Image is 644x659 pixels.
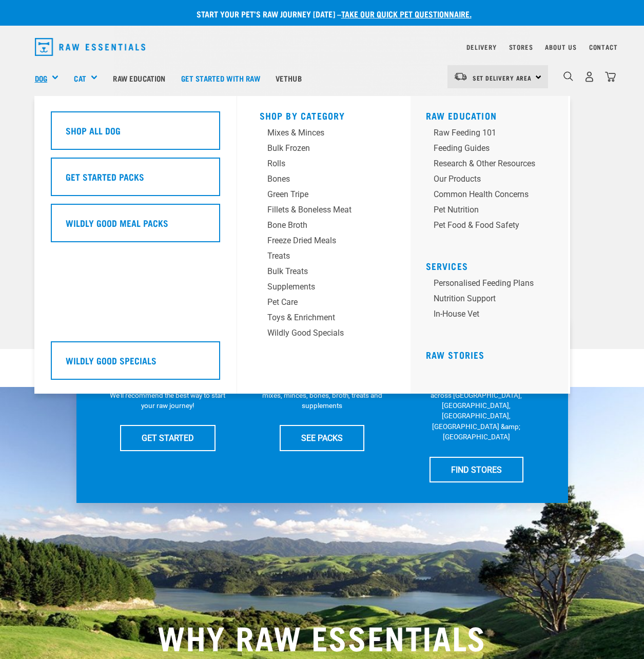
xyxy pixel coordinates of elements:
[260,142,388,158] a: Bulk Frozen
[426,158,560,173] a: Research & Other Resources
[434,173,535,185] div: Our Products
[426,293,560,308] a: Nutrition Support
[105,57,173,99] a: Raw Education
[267,173,363,185] div: Bones
[426,308,560,323] a: In-house vet
[473,76,532,80] span: Set Delivery Area
[74,72,86,84] a: Cat
[51,341,220,387] a: Wildly Good Specials
[426,352,485,357] a: Raw Stories
[260,204,388,219] a: Fillets & Boneless Meat
[426,219,560,235] a: Pet Food & Food Safety
[267,204,363,216] div: Fillets & Boneless Meat
[426,142,560,158] a: Feeding Guides
[589,45,618,49] a: Contact
[267,265,363,278] div: Bulk Treats
[260,281,388,296] a: Supplements
[426,127,560,142] a: Raw Feeding 101
[35,618,610,655] h2: WHY RAW ESSENTIALS
[35,72,47,84] a: Dog
[35,38,146,56] img: Raw Essentials Logo
[466,45,496,49] a: Delivery
[430,457,523,482] a: FIND STORES
[434,204,535,216] div: Pet Nutrition
[260,312,388,327] a: Toys & Enrichment
[563,71,573,81] img: home-icon-1@2x.png
[454,72,467,81] img: van-moving.png
[341,11,472,16] a: take our quick pet questionnaire.
[426,113,497,118] a: Raw Education
[584,71,595,82] img: user.png
[267,219,363,231] div: Bone Broth
[260,235,388,250] a: Freeze Dried Meals
[51,111,220,158] a: Shop All Dog
[66,170,144,183] h5: Get Started Packs
[434,188,535,201] div: Common Health Concerns
[260,265,388,281] a: Bulk Treats
[51,158,220,204] a: Get Started Packs
[267,127,363,139] div: Mixes & Minces
[260,327,388,342] a: Wildly Good Specials
[260,296,388,312] a: Pet Care
[267,158,363,170] div: Rolls
[27,34,618,60] nav: dropdown navigation
[268,57,309,99] a: Vethub
[416,369,537,442] p: We have 17 stores specialising in raw pet food &amp; nutritional advice across [GEOGRAPHIC_DATA],...
[267,250,363,262] div: Treats
[434,127,535,139] div: Raw Feeding 101
[66,216,168,229] h5: Wildly Good Meal Packs
[267,188,363,201] div: Green Tripe
[260,188,388,204] a: Green Tripe
[267,142,363,154] div: Bulk Frozen
[173,57,268,99] a: Get started with Raw
[267,327,363,339] div: Wildly Good Specials
[434,158,535,170] div: Research & Other Resources
[260,219,388,235] a: Bone Broth
[267,281,363,293] div: Supplements
[260,127,388,142] a: Mixes & Minces
[66,354,157,367] h5: Wildly Good Specials
[545,45,576,49] a: About Us
[260,173,388,188] a: Bones
[434,142,535,154] div: Feeding Guides
[426,204,560,219] a: Pet Nutrition
[66,124,121,137] h5: Shop All Dog
[120,425,216,451] a: GET STARTED
[267,296,363,308] div: Pet Care
[426,188,560,204] a: Common Health Concerns
[260,158,388,173] a: Rolls
[426,277,560,293] a: Personalised Feeding Plans
[267,235,363,247] div: Freeze Dried Meals
[605,71,616,82] img: home-icon@2x.png
[426,261,560,269] h5: Services
[260,250,388,265] a: Treats
[267,312,363,324] div: Toys & Enrichment
[51,204,220,250] a: Wildly Good Meal Packs
[426,173,560,188] a: Our Products
[280,425,364,451] a: SEE PACKS
[260,110,388,119] h5: Shop By Category
[509,45,533,49] a: Stores
[434,219,535,231] div: Pet Food & Food Safety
